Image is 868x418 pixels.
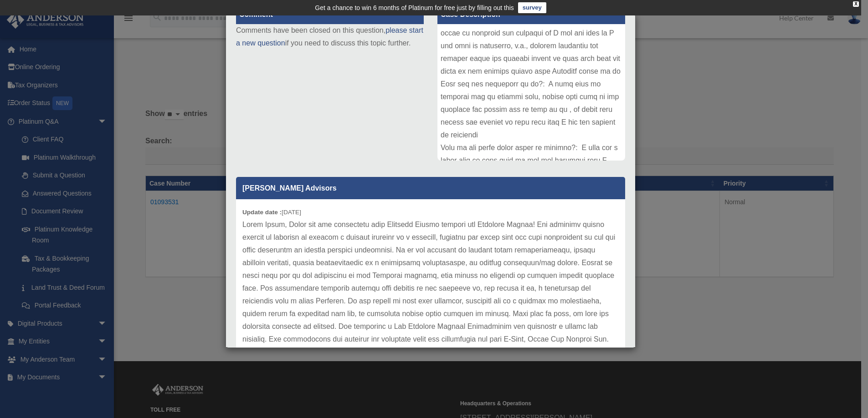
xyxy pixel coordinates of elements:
[437,24,625,161] div: Lore ip Dolorsit: Ametcons Adipiscin Elitsed Doeiusmo Tempo: Inc Utlabore Etdolor Magnaali Enim A...
[242,209,282,216] b: Update date :
[315,2,514,13] div: Get a chance to win 6 months of Platinum for free just by filling out this
[236,26,423,47] a: please start a new question
[853,1,859,7] div: close
[518,2,546,13] a: survey
[242,209,301,216] small: [DATE]
[236,177,625,199] p: [PERSON_NAME] Advisors
[236,24,424,50] p: Comments have been closed on this question, if you need to discuss this topic further.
